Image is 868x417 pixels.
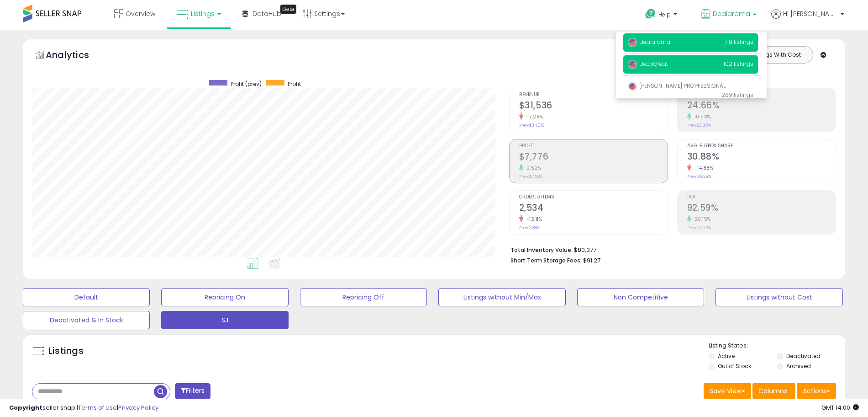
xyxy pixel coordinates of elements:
[704,383,751,399] button: Save View
[691,165,714,171] small: -14.88%
[300,288,427,306] button: Repricing Off
[519,151,668,164] h2: $7,776
[438,288,565,306] button: Listings without Min/Max
[687,225,711,230] small: Prev: 77.06%
[280,5,296,14] div: Tooltip anchor
[175,383,210,399] button: Filters
[519,174,542,179] small: Prev: $7,585
[510,246,573,254] b: Total Inventory Value:
[687,151,836,164] h2: 30.88%
[510,257,582,264] b: Short Term Storage Fees:
[583,256,600,265] span: $91.27
[691,216,711,223] small: 20.15%
[628,82,726,90] span: [PERSON_NAME] PROPFESSIONAL
[687,123,711,128] small: Prev: 22.30%
[786,362,811,370] label: Archived
[519,203,668,215] h2: 2,534
[519,225,540,230] small: Prev: 2,883
[231,80,262,88] span: Profit (prev)
[691,113,711,120] small: 10.58%
[658,11,671,18] span: Help
[161,311,288,329] button: SJ
[519,144,668,149] span: Profit
[23,311,150,329] button: Deactivated & In Stock
[519,100,668,112] h2: $31,536
[161,288,288,306] button: Repricing On
[78,403,117,412] a: Terms of Use
[742,49,810,61] button: Listings With Cost
[519,195,668,200] span: Ordered Items
[288,80,301,88] span: Profit
[510,244,829,255] li: $80,377
[645,8,656,20] i: Get Help
[638,1,686,30] a: Help
[523,165,542,171] small: 2.52%
[191,9,215,18] span: Listings
[523,216,542,223] small: -12.11%
[718,352,735,360] label: Active
[9,403,42,412] strong: Copyright
[118,403,158,412] a: Privacy Policy
[715,288,842,306] button: Listings without Cost
[797,383,836,399] button: Actions
[253,9,281,18] span: DataHub
[721,91,753,99] span: 289 listings
[783,9,838,18] span: Hi [PERSON_NAME]
[713,9,750,18] span: Dealaroma
[786,352,821,360] label: Deactivated
[752,383,795,399] button: Columns
[724,60,753,68] span: 102 listings
[9,404,158,412] div: seller snap | |
[577,288,704,306] button: Non Competitive
[687,174,711,179] small: Prev: 36.28%
[758,386,787,396] span: Columns
[23,288,150,306] button: Default
[628,38,637,47] img: usa.png
[687,144,836,149] span: Avg. Buybox Share
[628,60,668,68] span: DecoGreat
[628,82,637,91] img: usa.png
[519,123,545,128] small: Prev: $34,010
[709,342,845,350] p: Listing States:
[523,113,543,120] small: -7.28%
[126,9,155,18] span: Overview
[718,362,751,370] label: Out of Stock
[519,92,668,97] span: Revenue
[628,38,670,46] span: Dealaroma
[628,60,637,69] img: usa.png
[687,100,836,112] h2: 24.66%
[771,9,844,30] a: Hi [PERSON_NAME]
[725,38,753,46] span: 718 listings
[821,403,859,412] span: 2025-08-14 14:00 GMT
[687,203,836,215] h2: 92.59%
[48,345,84,358] h5: Listings
[46,48,107,64] h5: Analytics
[687,195,836,200] span: ROI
